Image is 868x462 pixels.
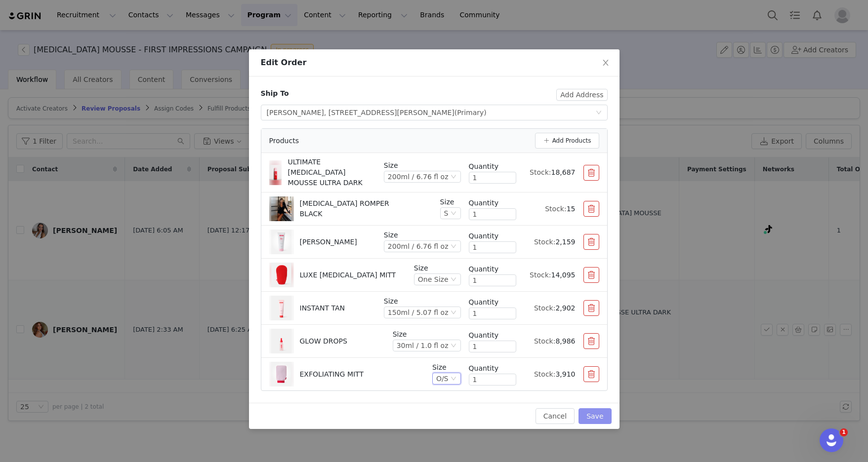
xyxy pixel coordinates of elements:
[556,89,607,101] button: Add Address
[840,428,848,436] span: 1
[271,329,292,353] img: Product Image
[524,204,576,214] div: Stock:
[261,88,289,99] div: Ship To
[444,208,449,219] div: S
[451,243,456,250] i: icon: down
[393,329,461,340] p: Size
[432,362,461,373] p: Size
[269,227,294,258] img: Image Background Blur
[388,307,449,318] div: 150ml / 5.07 fl oz
[271,263,292,287] img: Product Image
[555,238,575,246] span: 2,159
[271,230,292,254] img: Product Image
[269,193,294,225] img: Image Background Blur
[388,171,449,182] div: 200ml / 6.76 fl oz
[596,110,602,116] i: icon: down
[451,210,456,217] i: icon: down
[602,59,610,67] i: icon: close
[555,337,575,345] span: 8,986
[384,160,461,171] p: Size
[469,330,516,341] div: Quantity
[269,260,294,291] img: Image Background Blur
[451,276,456,283] i: icon: down
[300,198,401,219] p: [MEDICAL_DATA] ROMPER BLACK
[535,133,599,149] button: Add Products
[524,270,576,280] div: Stock:
[524,336,576,346] div: Stock:
[269,293,294,324] img: Image Background Blur
[451,343,456,349] i: icon: down
[436,373,449,384] div: O/S
[592,49,620,77] button: Close
[440,197,461,207] p: Size
[455,109,487,116] span: (Primary)
[414,263,461,273] p: Size
[269,326,294,357] img: Image Background Blur
[579,408,611,424] button: Save
[300,303,345,313] p: INSTANT TAN
[384,230,461,240] p: Size
[567,205,576,213] span: 15
[397,340,449,351] div: 30ml / 1.0 fl oz
[269,136,299,146] span: Products
[469,161,516,172] div: Quantity
[524,167,576,178] div: Stock:
[271,296,292,320] img: Product Image
[288,157,375,188] p: ULTIMATE [MEDICAL_DATA] MOUSSE ULTRA DARK
[524,237,576,247] div: Stock:
[469,231,516,241] div: Quantity
[451,174,456,181] i: icon: down
[555,370,575,378] span: 3,910
[418,274,449,285] div: One Size
[271,362,292,386] img: Product Image
[269,165,282,180] img: Product Image
[469,297,516,308] div: Quantity
[536,408,575,424] button: Cancel
[524,303,576,313] div: Stock:
[551,168,576,176] span: 18,687
[524,369,576,380] div: Stock:
[300,369,364,380] p: EXFOLIATING MITT
[388,241,449,252] div: 200ml / 6.76 fl oz
[820,428,843,452] iframe: Intercom live chat
[300,336,347,346] p: GLOW DROPS
[269,359,294,390] img: Image Background Blur
[384,296,461,307] p: Size
[261,58,307,67] span: Edit Order
[267,105,487,120] div: [PERSON_NAME], [STREET_ADDRESS][PERSON_NAME]
[469,363,516,374] div: Quantity
[300,237,357,247] p: [PERSON_NAME]
[469,198,516,208] div: Quantity
[451,376,456,383] i: icon: down
[469,264,516,274] div: Quantity
[451,309,456,316] i: icon: down
[271,196,292,221] img: Product Image
[555,304,575,312] span: 2,902
[551,271,576,279] span: 14,095
[300,270,396,280] p: LUXE [MEDICAL_DATA] MITT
